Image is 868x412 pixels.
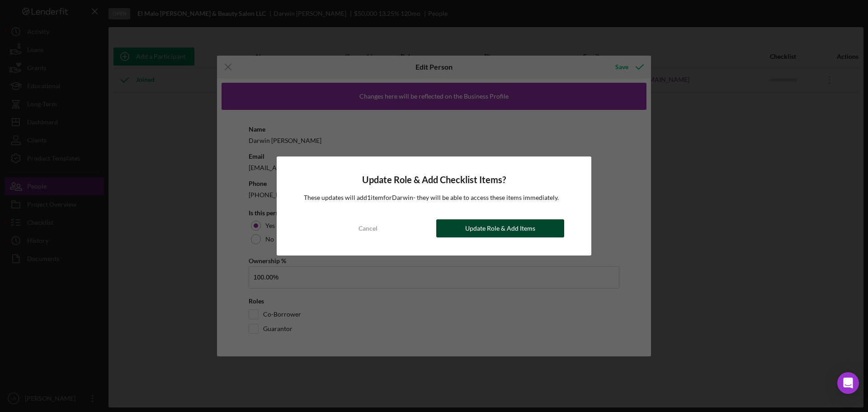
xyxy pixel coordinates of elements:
div: These updates will add 1 item for Darwin - they will be able to access these items immediately. [304,194,564,201]
div: Cancel [359,219,377,237]
button: Cancel [304,219,432,237]
div: Update Role & Add Items [465,219,535,237]
button: Update Role & Add Items [436,219,564,237]
h4: Update Role & Add Checklist Items? [304,175,564,185]
div: Open Intercom Messenger [837,372,859,394]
